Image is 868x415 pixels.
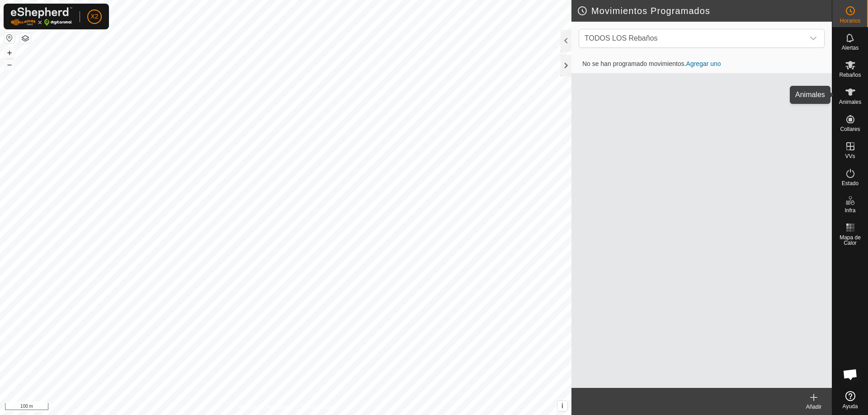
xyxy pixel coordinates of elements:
button: – [4,59,15,70]
span: Collares [840,126,860,132]
span: Estado [842,181,859,186]
span: Mapa de Calor [835,235,866,246]
h2: Movimientos Programados [577,5,832,16]
span: i [561,402,563,410]
a: Política de Privacidad [239,403,291,411]
span: Infra [844,208,855,213]
span: X2 [90,12,98,21]
span: Ayuda [843,404,858,409]
span: VVs [845,154,855,159]
span: TODOS LOS Rebaños [585,34,658,42]
span: Alertas [842,45,859,51]
span: Rebaños [839,72,861,78]
a: Agregar uno [686,60,721,67]
img: Logo Gallagher [11,7,72,26]
button: Restablecer Mapa [4,33,15,43]
div: dropdown trigger [804,29,822,47]
span: No se han programado movimientos. [575,60,728,67]
button: i [557,401,567,411]
div: Chat abierto [837,361,864,388]
a: Contáctenos [302,403,332,411]
span: Horarios [840,18,860,23]
a: Ayuda [832,387,868,413]
span: Animales [839,99,861,105]
button: Capas del Mapa [20,33,31,44]
span: TODOS LOS Rebaños [581,29,804,47]
button: + [4,47,15,58]
div: Añadir [796,403,832,411]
